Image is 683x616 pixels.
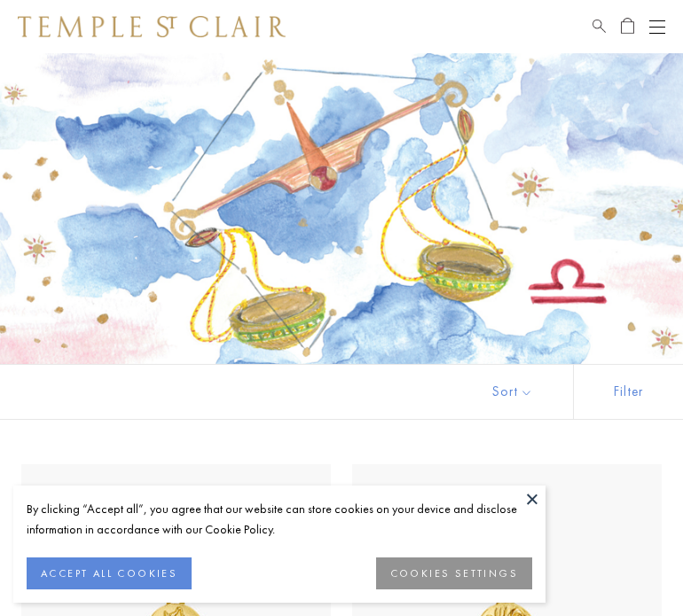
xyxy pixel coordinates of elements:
button: Show sort by [452,365,573,419]
img: Temple St. Clair [18,16,286,37]
iframe: Gorgias live chat messenger [603,541,665,598]
a: Open Shopping Bag [621,16,634,37]
button: COOKIES SETTINGS [376,557,532,589]
a: Search [593,16,606,37]
button: Show filters [573,365,683,419]
div: By clicking “Accept all”, you agree that our website can store cookies on your device and disclos... [27,499,532,540]
button: Open navigation [649,16,665,37]
button: ACCEPT ALL COOKIES [27,557,192,589]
